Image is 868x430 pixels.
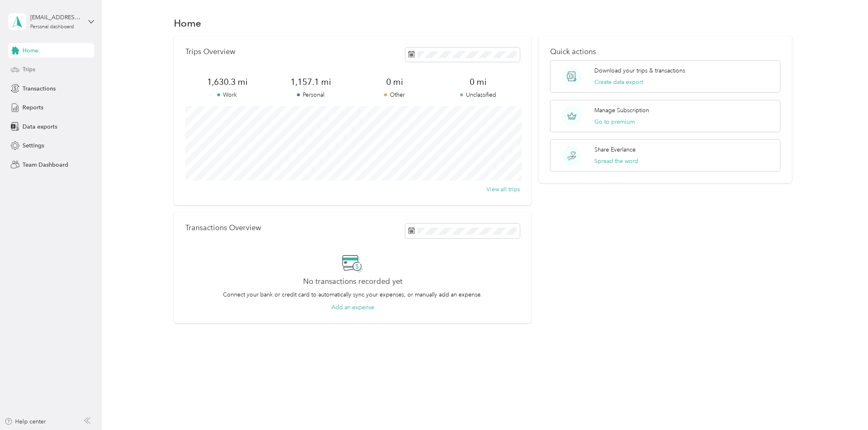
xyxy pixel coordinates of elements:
button: Spread the word [594,157,638,165]
span: Transactions [22,84,56,93]
button: Go to premium [594,118,635,126]
p: Other [353,91,436,99]
span: 0 mi [436,76,520,88]
span: 0 mi [353,76,436,88]
button: View all trips [486,185,520,194]
p: Unclassified [436,91,520,99]
div: [EMAIL_ADDRESS][DOMAIN_NAME] [30,13,81,22]
span: Trips [22,65,35,74]
p: Transactions Overview [185,224,261,232]
span: Team Dashboard [22,161,68,169]
button: Create data export [594,78,643,86]
span: Settings [22,141,44,150]
p: Personal [269,91,353,99]
span: 1,630.3 mi [185,76,269,88]
iframe: Everlance-gr Chat Button Frame [822,384,868,430]
p: Download your trips & transactions [594,66,685,75]
span: Reports [22,103,43,112]
button: Add an expense [331,303,374,312]
div: Personal dashboard [30,25,74,29]
span: Home [22,46,38,55]
p: Manage Subscription [594,106,649,115]
h2: No transactions recorded yet [303,277,403,286]
p: Trips Overview [185,48,235,56]
p: Quick actions [550,48,781,56]
span: Data exports [22,122,57,131]
h1: Home [174,19,201,27]
button: Help center [4,417,46,426]
p: Share Everlance [594,145,636,154]
span: 1,157.1 mi [269,76,353,88]
p: Work [185,91,269,99]
p: Connect your bank or credit card to automatically sync your expenses, or manually add an expense. [223,290,482,299]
